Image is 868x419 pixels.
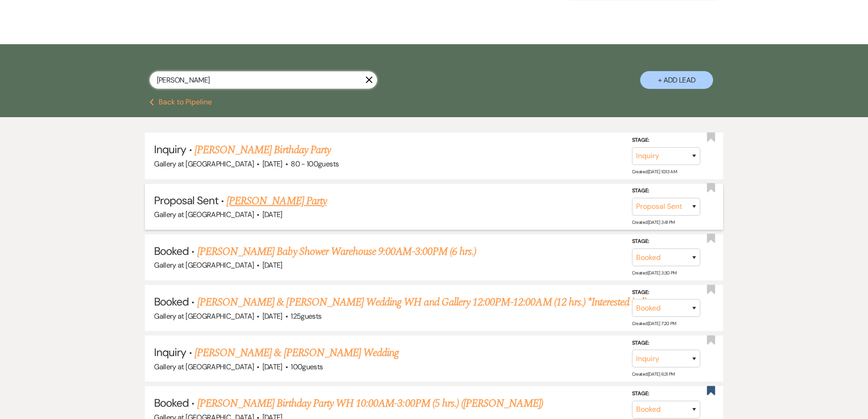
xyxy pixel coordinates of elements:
[632,270,677,276] span: Created: [DATE] 3:30 PM
[195,142,331,158] a: [PERSON_NAME] Birthday Party
[640,71,713,89] button: + Add Lead
[154,295,189,309] span: Booked
[262,311,282,321] span: [DATE]
[291,311,321,321] span: 125 guests
[195,345,399,361] a: [PERSON_NAME] & [PERSON_NAME] Wedding
[262,362,282,372] span: [DATE]
[154,193,218,207] span: Proposal Sent
[291,362,323,372] span: 100 guests
[291,159,339,169] span: 80 - 100 guests
[632,371,675,377] span: Created: [DATE] 6:31 PM
[262,210,282,219] span: [DATE]
[632,389,700,399] label: Stage:
[154,142,186,156] span: Inquiry
[149,98,212,106] button: Back to Pipeline
[197,243,476,260] a: [PERSON_NAME] Baby Shower Warehouse 9:00AM-3:00PM (6 hrs.)
[197,395,543,412] a: [PERSON_NAME] Birthday Party WH 10:00AM-3:00PM (5 hrs.) ([PERSON_NAME])
[197,294,664,310] a: [PERSON_NAME] & [PERSON_NAME] Wedding WH and Gallery 12:00PM-12:00AM (12 hrs.) *Interested in linens
[154,159,254,169] span: Gallery at [GEOGRAPHIC_DATA]
[149,71,377,89] input: Search by name, event date, email address or phone number
[632,186,700,196] label: Stage:
[262,159,282,169] span: [DATE]
[632,237,700,247] label: Stage:
[154,260,254,270] span: Gallery at [GEOGRAPHIC_DATA]
[632,135,700,145] label: Stage:
[632,338,700,348] label: Stage:
[154,210,254,219] span: Gallery at [GEOGRAPHIC_DATA]
[262,260,282,270] span: [DATE]
[154,244,189,258] span: Booked
[632,321,676,326] span: Created: [DATE] 7:20 PM
[154,345,186,359] span: Inquiry
[632,169,677,175] span: Created: [DATE] 10:13 AM
[154,396,189,410] span: Booked
[226,193,327,209] a: [PERSON_NAME] Party
[154,311,254,321] span: Gallery at [GEOGRAPHIC_DATA]
[154,362,254,372] span: Gallery at [GEOGRAPHIC_DATA]
[632,219,675,225] span: Created: [DATE] 3:41 PM
[632,288,700,298] label: Stage:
